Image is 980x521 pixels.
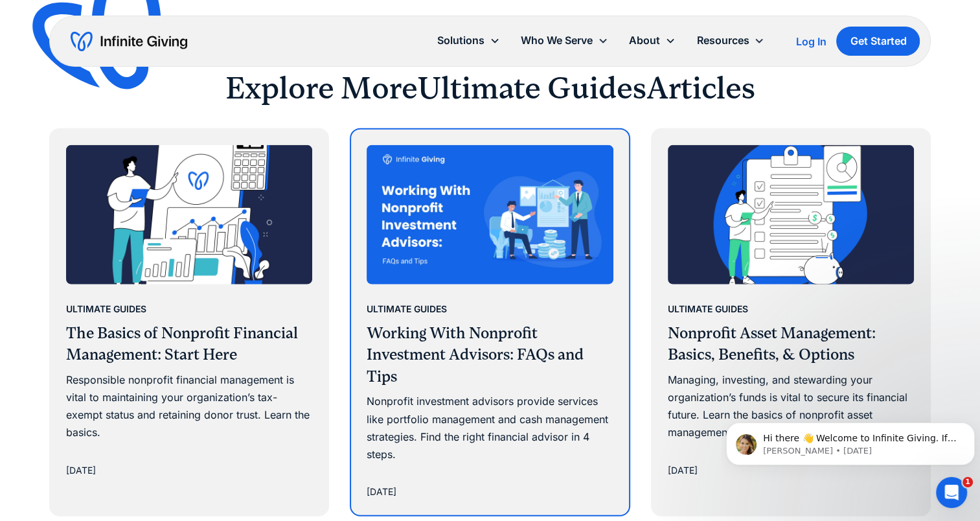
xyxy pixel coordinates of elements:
[696,32,749,49] div: Resources
[619,27,686,54] div: About
[795,34,826,49] a: Log In
[963,477,973,487] span: 1
[652,130,930,493] a: Ultimate GuidesNonprofit Asset Management: Basics, Benefits, & OptionsManaging, investing, and st...
[686,27,775,54] div: Resources
[510,27,619,54] div: Who We Serve
[668,323,915,366] h3: Nonprofit Asset Management: Basics, Benefits, & Options
[66,371,313,442] div: Responsible nonprofit financial management is vital to maintaining your organization’s tax-exempt...
[646,69,755,108] h2: Articles
[351,130,629,515] a: Ultimate GuidesWorking With Nonprofit Investment Advisors: FAQs and TipsNonprofit investment advi...
[437,32,484,49] div: Solutions
[418,69,646,108] h2: Ultimate Guides
[668,301,748,317] div: Ultimate Guides
[936,477,967,508] iframe: Intercom live chat
[66,323,313,366] h3: The Basics of Nonprofit Financial Management: Start Here
[66,463,96,478] div: [DATE]
[66,301,146,317] div: Ultimate Guides
[721,395,980,486] iframe: Intercom notifications message
[668,463,698,478] div: [DATE]
[521,32,593,49] div: Who We Serve
[629,32,660,49] div: About
[836,27,920,56] a: Get Started
[71,31,187,52] a: home
[795,36,826,47] div: Log In
[367,393,613,463] div: Nonprofit investment advisors provide services like portfolio management and cash management stra...
[367,323,613,388] h3: Working With Nonprofit Investment Advisors: FAQs and Tips
[225,69,418,108] h2: Explore More
[51,130,328,493] a: Ultimate GuidesThe Basics of Nonprofit Financial Management: Start HereResponsible nonprofit fina...
[668,371,915,442] div: Managing, investing, and stewarding your organization’s funds is vital to secure its financial fu...
[427,27,510,54] div: Solutions
[367,301,447,317] div: Ultimate Guides
[367,484,396,500] div: [DATE]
